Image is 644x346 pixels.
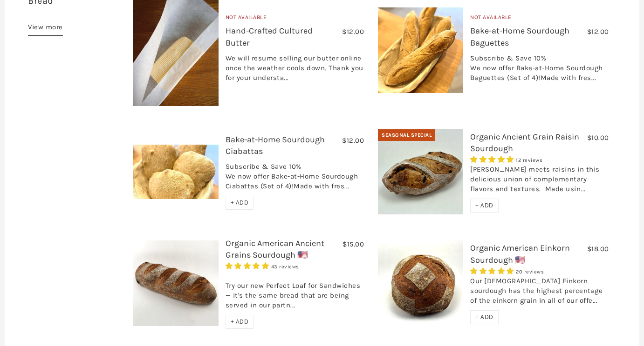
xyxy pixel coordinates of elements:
a: Organic American Einkorn Sourdough 🇺🇸 [470,243,570,265]
a: Hand-Crafted Cultured Butter [226,26,313,47]
span: 5.00 stars [470,155,516,164]
span: $15.00 [343,240,364,248]
span: $10.00 [587,133,609,142]
span: 4.95 stars [470,267,516,275]
span: + ADD [231,318,249,326]
div: Our [DEMOGRAPHIC_DATA] Einkorn sourdough has the highest percentage of the einkorn grain in all o... [470,276,609,310]
div: + ADD [226,315,254,329]
div: We will resume selling our butter online once the weather cools down. Thank you for your understa... [226,53,364,87]
div: + ADD [226,196,254,210]
span: 12 reviews [516,157,542,163]
a: View more [28,21,63,36]
img: Organic Ancient Grain Raisin Sourdough [378,129,463,214]
div: Try our new Perfect Loaf for Sandwiches — it's the same bread that are being served in our partn... [226,271,364,315]
a: Organic Ancient Grain Raisin Sourdough [470,132,579,153]
span: + ADD [475,313,493,321]
img: Bake-at-Home Sourdough Ciabattas [133,145,218,199]
span: $12.00 [587,27,609,36]
div: Not Available [226,13,364,26]
span: 43 reviews [271,264,299,270]
a: Bake-at-Home Sourdough Ciabattas [226,134,325,156]
div: Seasonal Special [378,129,435,141]
div: Subscribe & Save 10% We now offer Bake-at-Home Sourdough Baguettes (Set of 4)!Made with fres... [470,53,609,87]
span: $12.00 [342,27,364,36]
span: + ADD [231,199,249,206]
a: Bake-at-Home Sourdough Baguettes [470,26,569,47]
div: Subscribe & Save 10% We now offer Bake-at-Home Sourdough Ciabattas (Set of 4)!Made with fres... [226,162,364,196]
span: + ADD [475,201,493,209]
img: Organic American Einkorn Sourdough 🇺🇸 [378,240,463,326]
span: $18.00 [587,245,609,253]
span: 20 reviews [516,269,544,275]
span: 4.93 stars [226,262,271,270]
img: Bake-at-Home Sourdough Baguettes [378,7,463,93]
div: [PERSON_NAME] meets raisins in this delicious union of complementary flavors and textures. Made u... [470,165,609,199]
div: + ADD [470,199,499,213]
img: Organic American Ancient Grains Sourdough 🇺🇸 [133,240,218,326]
div: + ADD [470,310,499,324]
span: $12.00 [342,136,364,145]
a: Organic American Ancient Grains Sourdough 🇺🇸 [226,238,324,260]
div: Not Available [470,13,609,26]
